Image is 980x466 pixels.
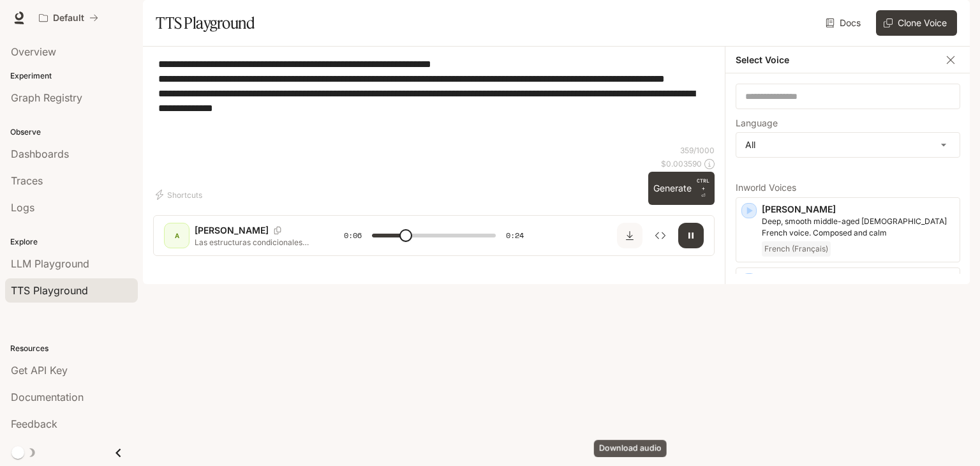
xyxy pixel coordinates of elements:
button: All workspaces [33,5,104,31]
a: Docs [823,10,866,36]
button: Clone Voice [876,10,957,36]
span: 0:24 [506,229,524,242]
button: Inspect [648,223,673,248]
p: Deep, smooth middle-aged male French voice. Composed and calm [762,216,954,239]
p: Inworld Voices [736,183,960,192]
div: Download audio [594,440,667,457]
p: Las estructuras condicionales permiten tomar decisiones en un algoritmo La condicional simple se ... [195,237,313,248]
p: [PERSON_NAME] [195,224,269,237]
div: A [167,225,187,246]
p: 359 / 1000 [680,145,715,156]
p: [PERSON_NAME] [762,203,954,216]
h1: TTS Playground [156,10,255,36]
p: CTRL + [697,177,709,192]
button: Copy Voice ID [269,227,286,234]
button: GenerateCTRL +⏎ [648,172,715,205]
span: French (Français) [762,241,831,257]
span: 0:06 [344,229,362,242]
p: Language [736,119,778,128]
div: All [736,133,960,157]
p: Default [53,13,84,24]
p: ⏎ [697,177,709,200]
p: [PERSON_NAME] [762,273,954,286]
button: Download audio [617,223,642,248]
button: Shortcuts [153,184,207,205]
